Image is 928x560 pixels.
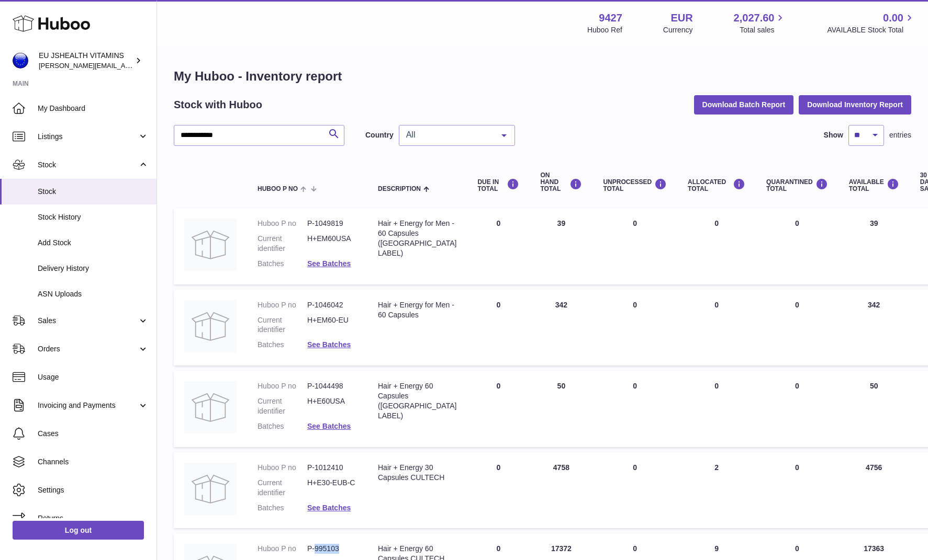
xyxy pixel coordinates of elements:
[38,160,138,170] span: Stock
[307,396,357,416] dd: H+E60USA
[592,371,677,447] td: 0
[540,172,582,193] div: ON HAND Total
[688,178,745,192] div: ALLOCATED Total
[734,11,775,25] span: 2,027.60
[592,452,677,529] td: 0
[663,25,693,35] div: Currency
[38,372,149,382] span: Usage
[795,382,799,390] span: 0
[378,186,421,192] span: Description
[258,300,307,310] dt: Huboo P no
[677,452,756,529] td: 2
[795,219,799,227] span: 0
[258,315,307,335] dt: Current identifier
[38,212,149,222] span: Stock History
[824,130,843,140] label: Show
[603,178,667,192] div: UNPROCESSED Total
[38,104,149,113] span: My Dashboard
[889,130,911,140] span: entries
[38,316,138,326] span: Sales
[467,208,530,284] td: 0
[670,11,692,25] strong: EUR
[307,422,351,430] a: See Batches
[677,371,756,447] td: 0
[677,208,756,284] td: 0
[174,98,262,112] h2: Stock with Huboo
[307,234,357,254] dd: H+EM60USA
[38,513,149,523] span: Returns
[184,300,237,352] img: product image
[677,290,756,366] td: 0
[307,259,351,268] a: See Batches
[38,289,149,299] span: ASN Uploads
[258,259,307,269] dt: Batches
[827,11,915,35] a: 0.00 AVAILABLE Stock Total
[184,381,237,433] img: product image
[38,344,138,354] span: Orders
[827,25,915,35] span: AVAILABLE Stock Total
[307,300,357,310] dd: P-1046042
[734,11,787,35] a: 2,027.60 Total sales
[307,544,357,554] dd: P-995103
[592,208,677,284] td: 0
[599,11,622,25] strong: 9427
[258,421,307,431] dt: Batches
[184,463,237,515] img: product image
[258,219,307,228] dt: Huboo P no
[38,132,138,142] span: Listings
[795,301,799,309] span: 0
[404,130,494,140] span: All
[258,234,307,254] dt: Current identifier
[258,396,307,416] dt: Current identifier
[477,178,519,192] div: DUE IN TOTAL
[38,238,149,248] span: Add Stock
[838,208,910,284] td: 39
[174,68,911,85] h1: My Huboo - Inventory report
[258,503,307,513] dt: Batches
[378,300,456,320] div: Hair + Energy for Men - 60 Capsules
[467,290,530,366] td: 0
[467,371,530,447] td: 0
[592,290,677,366] td: 0
[530,371,592,447] td: 50
[258,463,307,473] dt: Huboo P no
[258,381,307,391] dt: Huboo P no
[378,219,456,258] div: Hair + Energy for Men - 60 Capsules ([GEOGRAPHIC_DATA] LABEL)
[740,25,786,35] span: Total sales
[530,452,592,529] td: 4758
[795,463,799,472] span: 0
[258,186,298,192] span: Huboo P no
[38,457,149,467] span: Channels
[258,544,307,554] dt: Huboo P no
[838,371,910,447] td: 50
[258,478,307,498] dt: Current identifier
[38,429,149,439] span: Cases
[883,11,903,25] span: 0.00
[378,463,456,483] div: Hair + Energy 30 Capsules CULTECH
[307,463,357,473] dd: P-1012410
[38,187,149,197] span: Stock
[838,452,910,529] td: 4756
[530,208,592,284] td: 39
[799,95,911,114] button: Download Inventory Report
[587,25,622,35] div: Huboo Ref
[766,178,828,192] div: QUARANTINED Total
[38,264,149,273] span: Delivery History
[795,544,799,553] span: 0
[184,219,237,271] img: product image
[307,504,351,512] a: See Batches
[307,340,351,349] a: See Batches
[365,130,394,140] label: Country
[849,178,899,192] div: AVAILABLE Total
[39,51,133,71] div: EU JSHEALTH VITAMINS
[13,53,28,68] img: laura@jessicasepel.com
[307,381,357,391] dd: P-1044498
[530,290,592,366] td: 342
[307,478,357,498] dd: H+E30-EUB-C
[38,485,149,495] span: Settings
[13,521,144,540] a: Log out
[307,315,357,335] dd: H+EM60-EU
[38,401,138,410] span: Invoicing and Payments
[39,61,210,70] span: [PERSON_NAME][EMAIL_ADDRESS][DOMAIN_NAME]
[378,381,456,421] div: Hair + Energy 60 Capsules ([GEOGRAPHIC_DATA] LABEL)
